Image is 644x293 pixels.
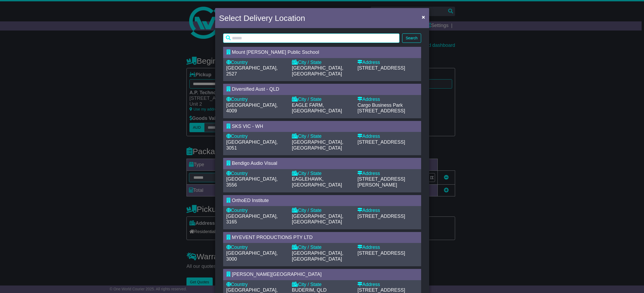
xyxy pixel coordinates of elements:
div: Country [226,60,287,66]
span: OrthoED Institute [232,198,269,203]
span: EAGLEHAWK, [GEOGRAPHIC_DATA] [292,176,342,188]
span: Bendigo Audio Visual [232,161,277,166]
div: Address [357,282,418,288]
span: [GEOGRAPHIC_DATA], 2527 [226,65,278,77]
div: Address [357,97,418,102]
span: [STREET_ADDRESS] [357,108,405,113]
span: [GEOGRAPHIC_DATA], [GEOGRAPHIC_DATA] [292,139,343,151]
button: Close [419,12,428,22]
div: City / State [292,60,352,66]
span: Cargo Business Park [357,102,403,108]
span: [STREET_ADDRESS] [357,214,405,219]
span: [GEOGRAPHIC_DATA], 3051 [226,139,278,151]
span: [GEOGRAPHIC_DATA], [GEOGRAPHIC_DATA] [292,250,343,262]
div: Address [357,208,418,214]
div: Address [357,171,418,177]
div: City / State [292,134,352,139]
span: [GEOGRAPHIC_DATA], 3556 [226,176,278,188]
span: [STREET_ADDRESS] [357,65,405,71]
span: [GEOGRAPHIC_DATA], [GEOGRAPHIC_DATA] [292,214,343,225]
span: EAGLE FARM, [GEOGRAPHIC_DATA] [292,102,342,114]
span: Mount [PERSON_NAME] Public Sschool [232,50,319,55]
div: Address [357,245,418,250]
span: [STREET_ADDRESS] [357,250,405,256]
button: Search [402,33,421,43]
span: [GEOGRAPHIC_DATA], [GEOGRAPHIC_DATA] [292,65,343,77]
h4: Select Delivery Location [219,12,305,24]
div: City / State [292,208,352,214]
div: Address [357,60,418,66]
span: Diversified Aust - QLD [232,86,279,92]
span: [STREET_ADDRESS] [357,287,405,293]
span: × [422,14,425,20]
div: Country [226,134,287,139]
div: Country [226,245,287,250]
div: City / State [292,97,352,102]
span: [GEOGRAPHIC_DATA], 3000 [226,250,278,262]
span: [PERSON_NAME][GEOGRAPHIC_DATA] [232,272,322,277]
div: City / State [292,171,352,177]
span: SKS VIC - WH [232,124,263,129]
span: [STREET_ADDRESS] [357,139,405,145]
span: [GEOGRAPHIC_DATA], 3165 [226,214,278,225]
div: City / State [292,282,352,288]
span: [STREET_ADDRESS][PERSON_NAME] [357,176,405,188]
div: Address [357,134,418,139]
div: City / State [292,245,352,250]
div: Country [226,171,287,177]
div: Country [226,282,287,288]
span: BUDERIM, QLD [292,287,327,293]
div: Country [226,208,287,214]
span: [GEOGRAPHIC_DATA], 4009 [226,102,278,114]
div: Country [226,97,287,102]
span: MYEVENT PRODUCTIONS PTY LTD [232,235,313,240]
